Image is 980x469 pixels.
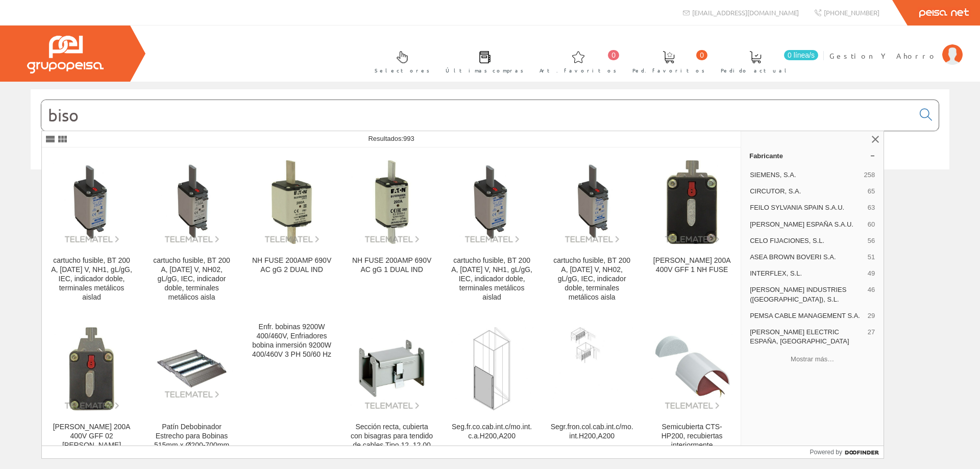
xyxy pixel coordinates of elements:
span: Selectores [375,65,430,76]
img: EATON 200A 400V GFF 02 EATON [50,327,133,410]
span: INTERFLEX, S.L. [750,269,864,278]
img: cartucho fusible, BT 200 A, AC 400 V, NH02, gL/gG, IEC, indicador doble, terminales metálicos aisla [550,160,633,243]
span: 0 [696,50,707,60]
span: 49 [868,269,875,278]
input: Buscar... [41,100,914,131]
span: Ped. favoritos [632,65,705,76]
div: [PERSON_NAME] 200A 400V GFF 1 NH FUSE [650,256,733,275]
a: NH FUSE 200AMP 690V AC gG 1 DUAL IND NH FUSE 200AMP 690V AC gG 1 DUAL IND [342,148,442,314]
div: Seg.fr.co.cab.int.c/mo.int.c.a.H200,A200 [450,423,533,441]
a: Powered by [810,446,884,458]
div: Sección recta, cubierta con bisagras para tendido de cables Tipo 12, 12.00 x 6.00 x 120.00, acero, g [350,423,433,459]
span: 258 [864,170,875,180]
a: Últimas compras [435,42,529,80]
span: SIEMENS, S.A. [750,170,860,180]
span: Resultados: [368,135,414,142]
span: 51 [868,253,875,262]
div: © Grupo Peisa [31,182,949,191]
span: FEILO SYLVANIA SPAIN S.A.U. [750,203,864,212]
span: [PERSON_NAME] ELECTRIC ESPAÑA, [GEOGRAPHIC_DATA] [750,328,864,346]
a: cartucho fusible, BT 200 A, AC 400 V, NH1, gL/gG, IEC, indicador doble, terminales metálicos aisl... [442,148,542,314]
a: Selectores [364,42,435,80]
span: 993 [403,135,414,142]
button: Mostrar más… [745,351,879,367]
img: EATON 200A 400V GFF 1 NH FUSE [650,160,733,243]
span: Gestion Y Ahorro [829,51,937,61]
span: 0 [608,50,619,60]
div: NH FUSE 200AMP 690V AC gG 2 DUAL IND [250,256,333,275]
img: NH FUSE 200AMP 690V AC gG 2 DUAL IND [250,160,333,243]
div: NH FUSE 200AMP 690V AC gG 1 DUAL IND [350,256,433,275]
span: [EMAIL_ADDRESS][DOMAIN_NAME] [692,8,799,17]
img: Sección recta, cubierta con bisagras para tendido de cables Tipo 12, 12.00 x 6.00 x 120.00, acero, g [350,327,433,410]
span: 60 [868,220,875,229]
img: Seg.fr.co.cab.int.c/mo.int.c.a.H200,A200 [450,327,533,410]
a: cartucho fusible, BT 200 A, AC 400 V, NH02, gL/gG, IEC, indicador doble, terminales metálicos ais... [542,148,642,314]
span: CIRCUTOR, S.A. [750,187,864,196]
div: Semicubierta CTS-HP200, recubiertas interiormente [650,423,733,450]
div: cartucho fusible, BT 200 A, [DATE] V, NH1, gL/gG, IEC, indicador doble, terminales metálicos aislad [450,256,533,302]
img: NH FUSE 200AMP 690V AC gG 1 DUAL IND [350,160,433,243]
img: cartucho fusible, BT 200 A, AC 400 V, NH1, gL/gG, IEC, indicador doble, terminales metálicos aislad [450,160,533,243]
span: [PERSON_NAME] INDUSTRIES ([GEOGRAPHIC_DATA]), S.L. [750,285,864,304]
span: Powered by [810,448,842,457]
a: cartucho fusible, BT 200 A, AC 500 V, NH1, gL/gG, IEC, indicador doble, terminales metálicos aisl... [42,148,141,314]
span: PEMSA CABLE MANAGEMENT S.A. [750,311,864,320]
img: Segr.fron.col.cab.int.c/mo.int.H200,A200 [550,327,633,410]
span: 65 [868,187,875,196]
span: 29 [868,311,875,320]
img: cartucho fusible, BT 200 A, AC 500 V, NH1, gL/gG, IEC, indicador doble, terminales metálicos aislad [50,160,133,243]
div: cartucho fusible, BT 200 A, [DATE] V, NH02, gL/gG, IEC, indicador doble, terminales metálicos aisla [150,256,233,302]
span: 27 [868,328,875,346]
div: Segr.fron.col.cab.int.c/mo.int.H200,A200 [550,423,633,441]
span: 56 [868,236,875,245]
img: cartucho fusible, BT 200 A, AC 500 V, NH02, gL/gG, IEC, indicador doble, terminales metálicos aisla [150,160,233,243]
span: 63 [868,203,875,212]
span: Pedido actual [721,65,790,76]
span: 0 línea/s [784,50,818,60]
img: Grupo Peisa [27,36,104,73]
a: NH FUSE 200AMP 690V AC gG 2 DUAL IND NH FUSE 200AMP 690V AC gG 2 DUAL IND [242,148,341,314]
a: Fabricante [741,147,884,164]
span: Últimas compras [446,65,524,76]
img: Semicubierta CTS-HP200, recubiertas interiormente [650,327,733,410]
div: Enfr. bobinas 9200W 400/460V, Enfriadores bobina inmersión 9200W 400/460V 3 PH 50/60 Hz [250,323,333,359]
a: Gestion Y Ahorro [829,42,963,52]
div: [PERSON_NAME] 200A 400V GFF 02 [PERSON_NAME] [50,423,133,450]
span: [PHONE_NUMBER] [824,8,879,17]
span: 46 [868,285,875,304]
div: Patín Debobinador Estrecho para Bobinas 515mm x Ø200-700mm Max 200kg [150,423,233,459]
div: cartucho fusible, BT 200 A, [DATE] V, NH02, gL/gG, IEC, indicador doble, terminales metálicos aisla [550,256,633,302]
span: ASEA BROWN BOVERI S.A. [750,253,864,262]
span: CELO FIJACIONES, S.L. [750,236,864,245]
span: Art. favoritos [540,65,617,76]
div: cartucho fusible, BT 200 A, [DATE] V, NH1, gL/gG, IEC, indicador doble, terminales metálicos aislad [50,256,133,302]
a: cartucho fusible, BT 200 A, AC 500 V, NH02, gL/gG, IEC, indicador doble, terminales metálicos ais... [142,148,241,314]
img: Patín Debobinador Estrecho para Bobinas 515mm x Ø200-700mm Max 200kg [150,338,233,400]
span: [PERSON_NAME] ESPAÑA S.A.U. [750,220,864,229]
a: EATON 200A 400V GFF 1 NH FUSE [PERSON_NAME] 200A 400V GFF 1 NH FUSE [642,148,742,314]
